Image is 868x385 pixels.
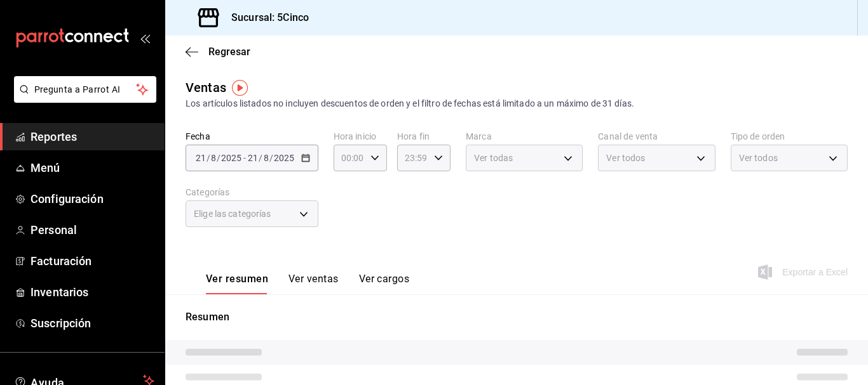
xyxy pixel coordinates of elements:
[210,153,217,163] input: --
[31,284,154,301] span: Inventarios
[31,221,154,238] span: Personal
[217,153,220,163] span: /
[598,132,715,141] label: Canal de venta
[247,153,259,163] input: --
[9,92,156,105] a: Pregunta a Parrot AI
[31,252,154,270] span: Facturación
[208,46,250,58] span: Regresar
[31,128,154,145] span: Reportes
[34,83,137,96] span: Pregunta a Parrot AI
[186,310,848,325] p: Resumen
[194,207,271,220] span: Elige las categorías
[221,10,309,25] h3: Sucursal: 5Cinco
[186,78,226,97] div: Ventas
[207,153,210,163] span: /
[731,132,848,141] label: Tipo de orden
[243,153,246,163] span: -
[359,273,410,294] button: Ver cargos
[31,159,154,176] span: Menú
[186,132,318,141] label: Fecha
[466,132,583,141] label: Marca
[397,132,451,141] label: Hora fin
[273,153,295,163] input: ----
[206,273,268,294] button: Ver resumen
[186,188,318,197] label: Categorías
[186,46,250,58] button: Regresar
[288,273,339,294] button: Ver ventas
[14,76,156,103] button: Pregunta a Parrot AI
[474,152,513,164] span: Ver todas
[606,152,645,164] span: Ver todos
[220,153,242,163] input: ----
[31,190,154,207] span: Configuración
[206,273,409,294] div: navigation tabs
[31,315,154,332] span: Suscripción
[140,33,150,43] button: open_drawer_menu
[334,132,387,141] label: Hora inicio
[263,153,269,163] input: --
[259,153,262,163] span: /
[186,97,848,110] div: Los artículos listados no incluyen descuentos de orden y el filtro de fechas está limitado a un m...
[739,152,778,164] span: Ver todos
[232,80,248,96] img: Tooltip marker
[195,153,207,163] input: --
[269,153,273,163] span: /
